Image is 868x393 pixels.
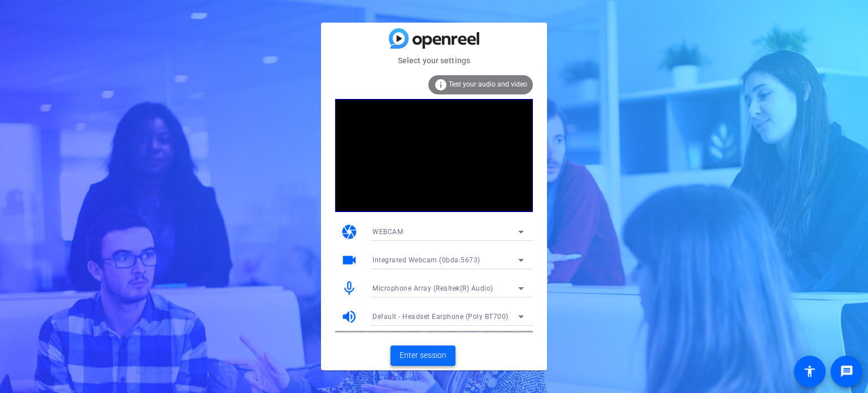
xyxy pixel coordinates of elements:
mat-icon: accessibility [803,365,817,378]
span: Default - Headset Earphone (Poly BT700) [372,313,509,321]
span: Microphone Array (Realtek(R) Audio) [372,284,493,292]
mat-icon: message [840,365,853,378]
span: WEBCAM [372,228,403,236]
mat-icon: info [434,78,448,92]
mat-icon: mic_none [341,280,358,297]
mat-card-subtitle: Select your settings [321,54,547,67]
button: Enter session [390,346,455,366]
mat-icon: camera [341,223,358,240]
mat-icon: videocam [341,252,358,269]
span: Enter session [400,349,446,361]
mat-icon: volume_up [341,308,358,325]
img: blue-gradient.svg [389,28,479,48]
span: Integrated Webcam (0bda:5673) [372,256,480,264]
span: Test your audio and video [449,80,527,88]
